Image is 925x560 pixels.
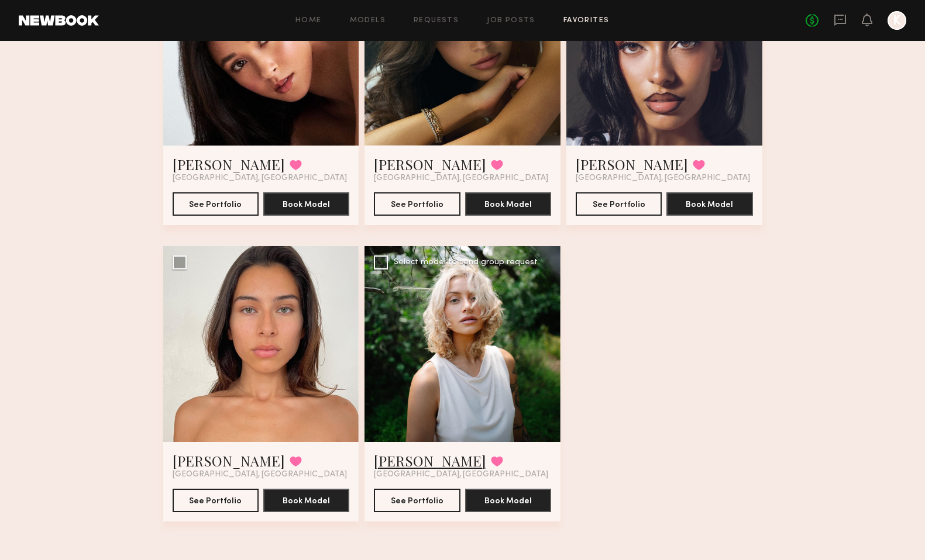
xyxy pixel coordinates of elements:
[414,17,459,25] a: Requests
[465,495,551,505] a: Book Model
[394,258,538,267] div: Select model to send group request
[173,174,347,183] span: [GEOGRAPHIC_DATA], [GEOGRAPHIC_DATA]
[576,192,662,216] button: See Portfolio
[263,192,349,216] button: Book Model
[173,451,285,470] a: [PERSON_NAME]
[465,199,551,209] a: Book Model
[173,155,285,174] a: [PERSON_NAME]
[263,495,349,505] a: Book Model
[295,17,322,25] a: Home
[563,17,610,25] a: Favorites
[666,199,752,209] a: Book Model
[374,451,486,470] a: [PERSON_NAME]
[576,174,750,183] span: [GEOGRAPHIC_DATA], [GEOGRAPHIC_DATA]
[350,17,386,25] a: Models
[487,17,535,25] a: Job Posts
[465,489,551,512] button: Book Model
[374,489,460,512] button: See Portfolio
[374,470,548,479] span: [GEOGRAPHIC_DATA], [GEOGRAPHIC_DATA]
[263,489,349,512] button: Book Model
[465,192,551,216] button: Book Model
[374,155,486,174] a: [PERSON_NAME]
[173,192,259,216] button: See Portfolio
[374,174,548,183] span: [GEOGRAPHIC_DATA], [GEOGRAPHIC_DATA]
[374,192,460,216] button: See Portfolio
[888,11,906,30] a: K
[173,489,259,512] button: See Portfolio
[263,199,349,209] a: Book Model
[576,155,688,174] a: [PERSON_NAME]
[666,192,752,216] button: Book Model
[173,470,347,479] span: [GEOGRAPHIC_DATA], [GEOGRAPHIC_DATA]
